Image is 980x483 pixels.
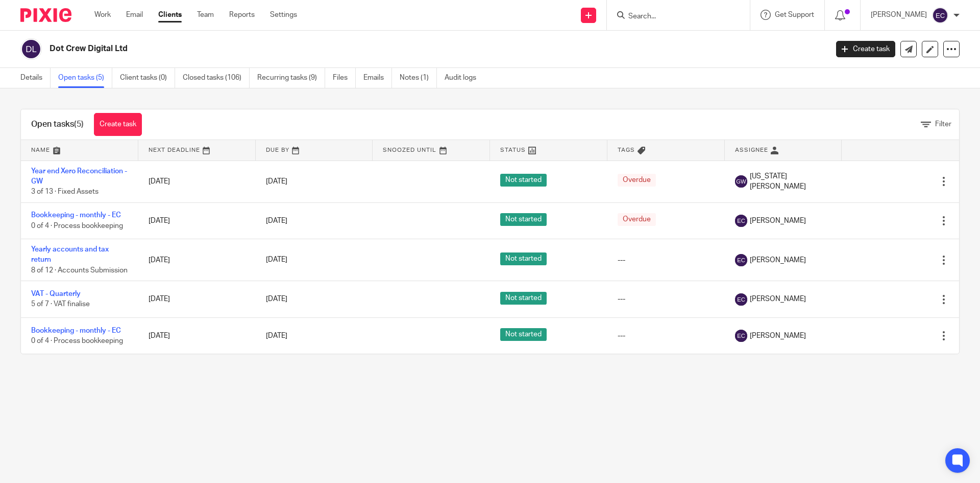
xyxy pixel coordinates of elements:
[750,294,806,304] span: [PERSON_NAME]
[31,246,109,263] a: Yearly accounts and tax return
[20,8,71,22] img: Pixie
[383,147,436,153] span: Snoozed Until
[158,10,182,20] a: Clients
[31,168,127,185] a: Year end Xero Reconciliation - GW
[750,216,806,226] span: [PERSON_NAME]
[871,10,927,20] p: [PERSON_NAME]
[618,213,656,226] span: Overdue
[750,255,806,265] span: [PERSON_NAME]
[94,113,142,136] a: Create task
[500,328,547,341] span: Not started
[266,257,287,264] span: [DATE]
[363,68,392,88] a: Emails
[735,254,747,266] img: svg%3E
[31,327,121,334] a: Bookkeeping - monthly - EC
[120,68,175,88] a: Client tasks (0)
[138,202,256,239] td: [DATE]
[31,267,128,274] span: 8 of 12 · Accounts Submission
[500,174,547,187] span: Not started
[138,239,256,281] td: [DATE]
[257,68,325,88] a: Recurring tasks (9)
[750,331,806,341] span: [PERSON_NAME]
[270,10,297,20] a: Settings
[229,10,255,20] a: Reports
[735,175,747,188] img: svg%3E
[183,68,250,88] a: Closed tasks (106)
[31,212,121,219] a: Bookkeeping - monthly - EC
[935,121,951,128] span: Filter
[735,293,747,306] img: svg%3E
[266,332,287,339] span: [DATE]
[266,295,287,303] span: [DATE]
[31,301,90,308] span: 5 of 7 · VAT finalise
[445,68,484,88] a: Audit logs
[58,68,112,88] a: Open tasks (5)
[50,43,667,54] h2: Dot Crew Digital Ltd
[74,120,84,128] span: (5)
[138,317,256,354] td: [DATE]
[618,331,715,341] div: ---
[618,174,656,187] span: Overdue
[500,147,526,153] span: Status
[932,7,948,24] img: svg%3E
[197,10,214,20] a: Team
[618,294,715,304] div: ---
[618,147,635,153] span: Tags
[31,119,84,130] h1: Open tasks
[618,255,715,265] div: ---
[126,10,143,20] a: Email
[627,12,719,21] input: Search
[94,10,111,20] a: Work
[735,215,747,227] img: svg%3E
[750,171,832,192] span: [US_STATE][PERSON_NAME]
[31,222,123,229] span: 0 of 4 · Process bookkeeping
[266,217,287,224] span: [DATE]
[500,292,547,305] span: Not started
[20,38,42,60] img: svg%3E
[775,11,814,18] span: Get Support
[836,41,895,57] a: Create task
[735,330,747,342] img: svg%3E
[20,68,51,88] a: Details
[31,290,81,297] a: VAT - Quarterly
[400,68,437,88] a: Notes (1)
[138,281,256,317] td: [DATE]
[333,68,356,88] a: Files
[31,188,99,195] span: 3 of 13 · Fixed Assets
[138,160,256,202] td: [DATE]
[500,252,547,265] span: Not started
[31,337,123,344] span: 0 of 4 · Process bookkeeping
[266,178,287,185] span: [DATE]
[500,213,547,226] span: Not started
